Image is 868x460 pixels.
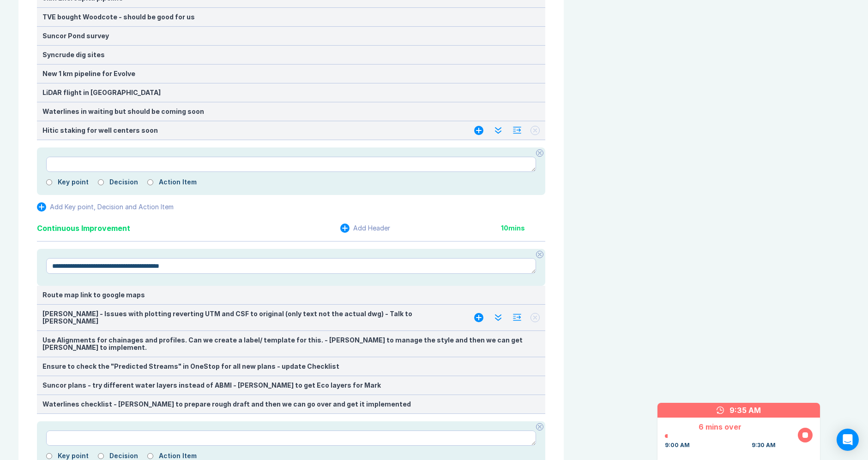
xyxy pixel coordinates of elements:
[42,32,540,40] div: Suncor Pond survey
[837,429,859,451] div: Open Intercom Messenger
[752,442,776,449] div: 9:30 AM
[42,310,456,325] div: [PERSON_NAME] - Issues with plotting reverting UTM and CSF to original (only text not the actual ...
[340,224,390,233] button: Add Header
[42,291,540,299] div: Route map link to google maps
[42,336,540,351] div: Use Alignments for chainages and profiles. Can we create a label/ template for this. - [PERSON_NA...
[42,70,540,77] div: New 1 km pipeline for Evolve
[109,452,138,460] label: Decision
[159,452,197,460] label: Action Item
[501,224,545,232] div: 10 mins
[50,203,174,211] div: Add Key point, Decision and Action Item
[42,89,540,96] div: LiDAR flight in [GEOGRAPHIC_DATA]
[42,127,456,134] div: Hitic staking for well centers soon
[665,442,690,449] div: 9:00 AM
[37,202,174,212] button: Add Key point, Decision and Action Item
[729,405,761,416] div: 9:35 AM
[353,224,390,232] div: Add Header
[42,401,540,408] div: Waterlines checklist - [PERSON_NAME] to prepare rough draft and then we can go over and get it im...
[42,363,540,370] div: Ensure to check the "Predicted Streams" in OneStop for all new plans - update Checklist
[42,13,540,21] div: TVE bought Woodcote - should be good for us
[109,178,138,186] label: Decision
[58,178,89,186] label: Key point
[42,108,540,115] div: Waterlines in waiting but should be coming soon
[58,452,89,460] label: Key point
[665,421,776,432] div: 6 mins over
[159,178,197,186] label: Action Item
[42,51,540,59] div: Syncrude dig sites
[42,382,540,389] div: Suncor plans - try different water layers instead of ABMI - [PERSON_NAME] to get Eco layers for Mark
[37,223,130,234] div: Continuous Improvement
